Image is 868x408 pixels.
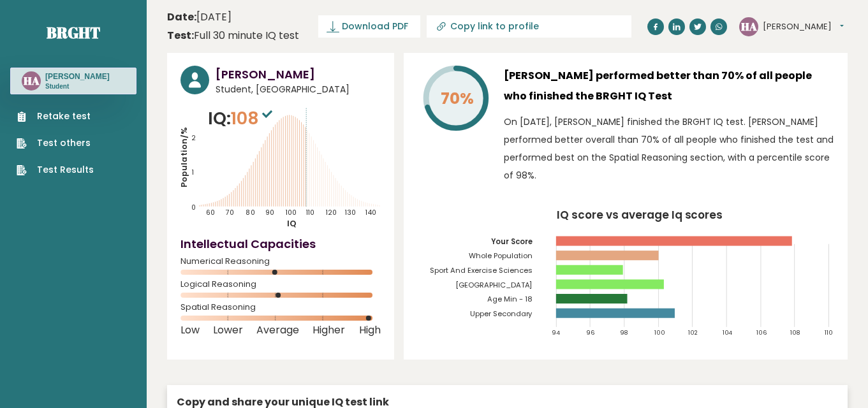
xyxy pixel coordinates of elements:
[180,328,200,333] span: Low
[225,208,234,217] tspan: 70
[365,208,377,217] tspan: 140
[216,83,381,96] span: Student, [GEOGRAPHIC_DATA]
[45,82,110,91] p: Student
[325,208,337,217] tspan: 120
[723,328,733,337] tspan: 104
[167,10,196,24] b: Date:
[285,208,297,217] tspan: 100
[469,309,533,319] tspan: Upper Secondary
[440,87,473,110] tspan: 70%
[167,28,194,43] b: Test:
[557,207,723,222] tspan: IQ score vs average Iq scores
[504,113,834,184] p: On [DATE], [PERSON_NAME] finished the BRGHT IQ test. [PERSON_NAME] performed better overall than ...
[191,133,196,143] tspan: 2
[345,208,357,217] tspan: 130
[791,328,801,337] tspan: 108
[756,328,767,337] tspan: 106
[306,208,315,217] tspan: 110
[266,208,275,217] tspan: 90
[191,168,194,177] tspan: 1
[216,66,381,83] h3: [PERSON_NAME]
[180,259,381,264] span: Numerical Reasoning
[231,106,276,130] span: 108
[825,328,833,337] tspan: 110
[246,208,256,217] tspan: 80
[342,20,408,33] span: Download PDF
[318,15,420,38] a: Download PDF
[313,328,345,333] span: Higher
[17,136,94,150] a: Test others
[620,328,628,337] tspan: 98
[688,328,698,337] tspan: 102
[180,235,381,252] h4: Intellectual Capacities
[359,328,381,333] span: High
[429,265,532,275] tspan: Sport And Exercise Sciences
[288,217,297,229] tspan: IQ
[24,73,40,88] text: HA
[180,305,381,310] span: Spatial Reasoning
[206,208,215,217] tspan: 60
[741,18,757,33] text: HA
[208,106,276,131] p: IQ:
[17,110,94,123] a: Retake test
[167,10,232,25] time: [DATE]
[468,251,532,261] tspan: Whole Population
[490,237,532,247] tspan: Your Score
[17,163,94,177] a: Test Results
[47,22,100,43] a: Brght
[455,280,532,290] tspan: [GEOGRAPHIC_DATA]
[256,328,299,333] span: Average
[178,127,190,187] tspan: Population/%
[167,28,299,43] div: Full 30 minute IQ test
[213,328,243,333] span: Lower
[552,328,560,337] tspan: 94
[45,71,110,82] h3: [PERSON_NAME]
[191,203,196,212] tspan: 0
[180,282,381,287] span: Logical Reasoning
[586,328,595,337] tspan: 96
[763,20,844,33] button: [PERSON_NAME]
[654,328,665,337] tspan: 100
[504,66,834,106] h3: [PERSON_NAME] performed better than 70% of all people who finished the BRGHT IQ Test
[487,294,532,304] tspan: Age Min - 18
